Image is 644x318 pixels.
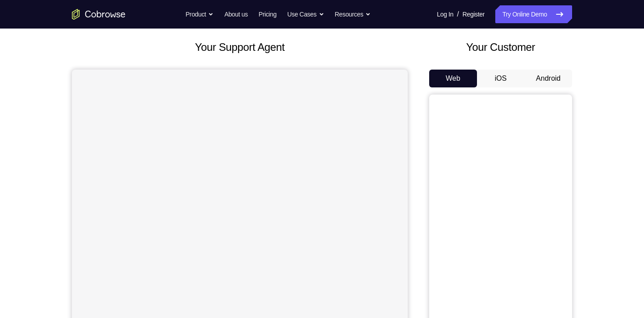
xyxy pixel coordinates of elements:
button: iOS [477,70,525,87]
button: Web [429,70,477,87]
button: Resources [335,5,371,23]
a: Try Online Demo [495,5,572,23]
a: Log In [437,5,453,23]
a: Register [463,5,485,23]
button: Android [524,70,572,87]
button: Product [186,5,214,23]
h2: Your Support Agent [72,39,408,55]
button: Use Cases [287,5,324,23]
span: / [457,9,459,20]
h2: Your Customer [429,39,572,55]
a: Go to the home page [72,9,125,20]
a: About us [224,5,247,23]
a: Pricing [259,5,276,23]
